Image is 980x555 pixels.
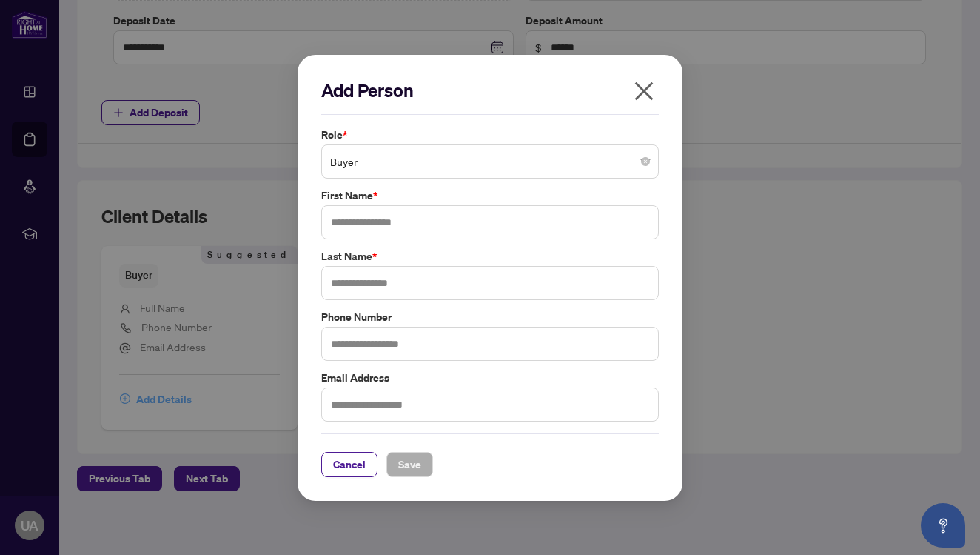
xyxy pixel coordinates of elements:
[321,248,659,265] label: Last Name
[641,157,650,166] span: close-circle
[321,187,659,204] label: First Name
[321,308,659,325] label: Phone Number
[321,127,659,143] label: Role
[321,369,659,385] label: Email Address
[321,451,377,476] button: Cancel
[921,503,965,548] button: Open asap
[330,147,650,176] span: Buyer
[321,79,659,102] h2: Add Person
[632,79,656,103] span: close
[386,451,433,476] button: Save
[333,452,366,476] span: Cancel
